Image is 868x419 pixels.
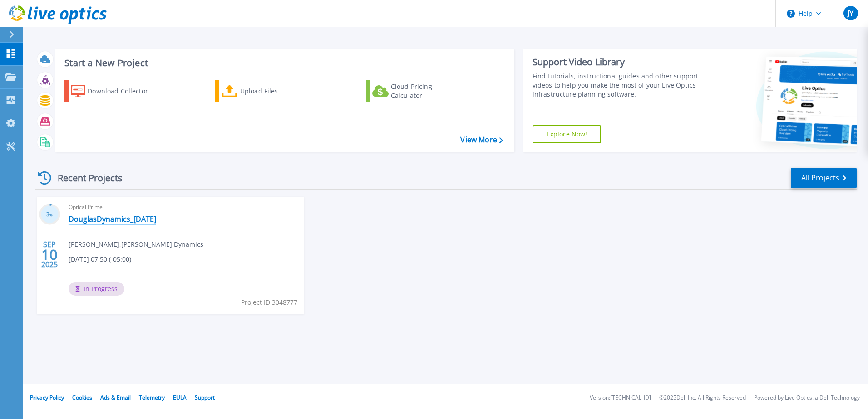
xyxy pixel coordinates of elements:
div: Download Collector [88,82,160,100]
a: All Projects [791,168,857,188]
h3: 3 [39,209,60,220]
a: Support [195,394,215,401]
div: Upload Files [240,82,313,100]
a: View More [460,136,503,144]
span: [PERSON_NAME] , [PERSON_NAME] Dynamics [69,239,203,249]
a: Download Collector [64,80,166,102]
span: Optical Prime [69,202,299,212]
a: DouglasDynamics_[DATE] [69,214,156,224]
span: 10 [41,251,58,258]
h3: Start a New Project [64,58,503,68]
a: Upload Files [215,80,316,102]
span: % [49,212,53,217]
span: JY [848,10,853,17]
div: Find tutorials, instructional guides and other support videos to help you make the most of your L... [533,72,702,99]
a: Ads & Email [100,394,131,401]
span: [DATE] 07:50 (-05:00) [69,254,131,264]
div: Recent Projects [35,167,135,189]
div: Cloud Pricing Calculator [391,82,464,100]
a: Cookies [72,394,92,401]
a: Telemetry [139,394,165,401]
span: Project ID: 3048777 [241,297,297,307]
a: EULA [173,394,187,401]
a: Privacy Policy [30,394,64,401]
a: Cloud Pricing Calculator [366,80,467,102]
div: SEP 2025 [41,238,58,271]
div: Support Video Library [533,56,702,68]
li: © 2025 Dell Inc. All Rights Reserved [659,395,746,401]
li: Powered by Live Optics, a Dell Technology [754,395,860,401]
li: Version: [TECHNICAL_ID] [590,395,651,401]
span: In Progress [69,282,124,296]
a: Explore Now! [533,125,602,143]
